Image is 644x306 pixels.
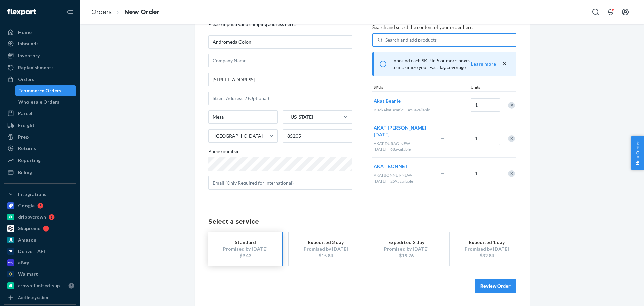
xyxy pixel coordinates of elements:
a: Orders [91,8,112,16]
button: Expedited 3 dayPromised by [DATE]$15.84 [289,232,363,266]
a: New Order [124,8,160,16]
a: Walmart [4,269,76,279]
div: Skupreme [18,225,40,232]
a: Inbounds [4,38,76,49]
a: crown-limited-supply [4,280,76,291]
span: AKATBONNET-NEW-[DATE] [374,173,412,184]
div: eBay [18,259,29,266]
div: SKUs [372,84,469,91]
div: Inbound each SKU in 5 or more boxes to maximize your Fast Tag coverage [372,52,516,76]
div: Integrations [18,191,46,198]
a: Add Integration [4,294,76,302]
button: Open account menu [619,5,632,19]
div: Promised by [DATE] [460,246,514,252]
a: Google [4,200,76,211]
div: Replenishments [18,64,54,71]
input: Street Address 2 (Optional) [208,92,352,105]
button: Review Order [475,279,516,293]
input: [GEOGRAPHIC_DATA] [214,133,215,139]
div: Expedited 2 day [379,239,433,246]
button: Integrations [4,189,76,200]
a: Parcel [4,108,76,119]
div: Reporting [18,157,41,164]
span: AKAT-DURAG-NEW-[DATE] [374,141,411,152]
a: drippycrown [4,212,76,222]
a: Replenishments [4,62,76,73]
div: Home [18,29,32,36]
div: Promised by [DATE] [379,246,433,252]
div: Walmart [18,271,38,277]
input: Quantity [471,98,500,112]
input: ZIP Code [283,129,353,143]
div: Units [469,84,499,91]
span: Phone number [208,148,239,157]
div: Wholesale Orders [18,99,59,105]
span: Akat Beanie [374,98,401,104]
span: AKAT [PERSON_NAME][DATE] [374,125,426,137]
input: Street Address [208,73,352,86]
div: Billing [18,169,32,176]
div: Expedited 3 day [299,239,353,246]
div: Orders [18,76,34,83]
a: Wholesale Orders [15,97,77,107]
a: Billing [4,167,76,178]
div: Remove Item [508,135,515,142]
a: Ecommerce Orders [15,85,77,96]
span: AKAT BONNET [374,163,408,169]
div: Promised by [DATE] [299,246,353,252]
div: Search and add products [385,37,437,43]
div: Parcel [18,110,32,117]
button: Close Navigation [63,5,76,19]
div: crown-limited-supply [18,282,66,289]
button: StandardPromised by [DATE]$9.43 [208,232,282,266]
a: Skupreme [4,223,76,234]
input: [US_STATE] [289,114,289,120]
input: First & Last Name [208,35,352,49]
button: Akat Beanie [374,98,401,104]
a: Inventory [4,50,76,61]
img: Flexport logo [7,9,36,15]
div: drippycrown [18,214,46,220]
div: Add Integration [18,295,48,300]
span: — [440,102,444,108]
div: $15.84 [299,252,353,259]
h1: Select a service [208,219,516,225]
button: Learn more [471,61,496,67]
button: close [501,60,508,67]
div: $9.43 [218,252,272,259]
div: Standard [218,239,272,246]
span: 68 available [390,147,411,152]
div: Inbounds [18,40,39,47]
a: Reporting [4,155,76,166]
input: Company Name [208,54,352,67]
div: Amazon [18,237,36,243]
button: Help Center [631,136,644,170]
div: Returns [18,145,36,152]
p: Search and select the content of your order here. [372,24,516,31]
button: AKAT [PERSON_NAME][DATE] [374,124,432,138]
div: Promised by [DATE] [218,246,272,252]
div: [US_STATE] [289,114,313,120]
button: Expedited 2 dayPromised by [DATE]$19.76 [369,232,443,266]
button: AKAT BONNET [374,163,408,170]
div: $32.84 [460,252,514,259]
span: 453 available [408,107,430,112]
div: Inventory [18,52,40,59]
a: Home [4,27,76,38]
span: — [440,170,444,176]
input: City [208,110,278,124]
div: [GEOGRAPHIC_DATA] [215,133,263,139]
button: Open notifications [604,5,617,19]
div: Deliverr API [18,248,45,255]
div: Freight [18,122,35,129]
input: Quantity [471,167,500,180]
button: Expedited 1 dayPromised by [DATE]$32.84 [450,232,524,266]
input: Quantity [471,132,500,145]
span: BlackAkatBeanie [374,107,404,112]
a: Deliverr API [4,246,76,257]
a: Returns [4,143,76,154]
a: Freight [4,120,76,131]
div: Prep [18,134,29,140]
div: Expedited 1 day [460,239,514,246]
